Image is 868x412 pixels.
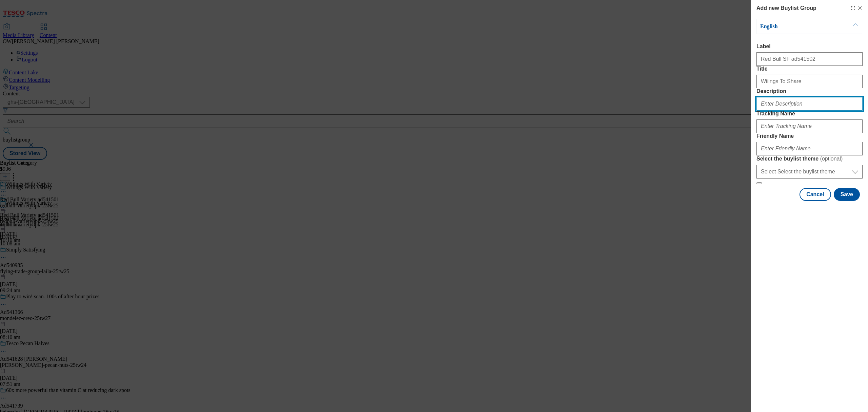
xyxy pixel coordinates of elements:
input: Enter Tracking Name [756,119,863,133]
label: Friendly Name [756,133,863,139]
label: Description [756,88,863,94]
button: Cancel [800,188,831,201]
span: ( optional ) [820,156,843,162]
input: Enter Friendly Name [756,142,863,155]
button: Save [834,188,860,201]
input: Enter Label [756,52,863,66]
p: English [760,23,831,30]
label: Label [756,43,863,50]
label: Title [756,66,863,72]
label: Select the buylist theme [756,155,863,162]
input: Enter Description [756,97,863,111]
h4: Add new Buylist Group [756,4,816,12]
label: Tracking Name [756,111,863,117]
input: Enter Title [756,75,863,88]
